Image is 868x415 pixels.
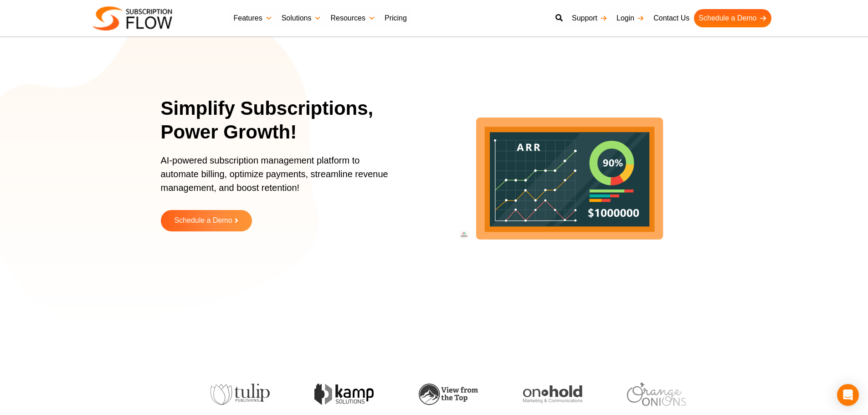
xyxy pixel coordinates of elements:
img: orange-onions [627,383,686,406]
span: Schedule a Demo [174,217,232,225]
a: Login [612,9,649,27]
h1: Simplify Subscriptions, Power Growth! [161,97,409,144]
a: Resources [326,9,380,27]
a: Pricing [380,9,411,27]
img: Subscriptionflow [92,6,172,31]
img: tulip-publishing [211,384,270,405]
a: Support [567,9,612,27]
div: Open Intercom Messenger [837,384,859,406]
a: Solutions [277,9,326,27]
img: view-from-the-top [419,384,478,405]
a: Schedule a Demo [161,210,252,231]
a: Schedule a Demo [694,9,771,27]
img: onhold-marketing [523,385,582,404]
img: kamp-solution [314,384,374,405]
a: Features [229,9,277,27]
a: Contact Us [649,9,694,27]
p: AI-powered subscription management platform to automate billing, optimize payments, streamline re... [161,154,398,204]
